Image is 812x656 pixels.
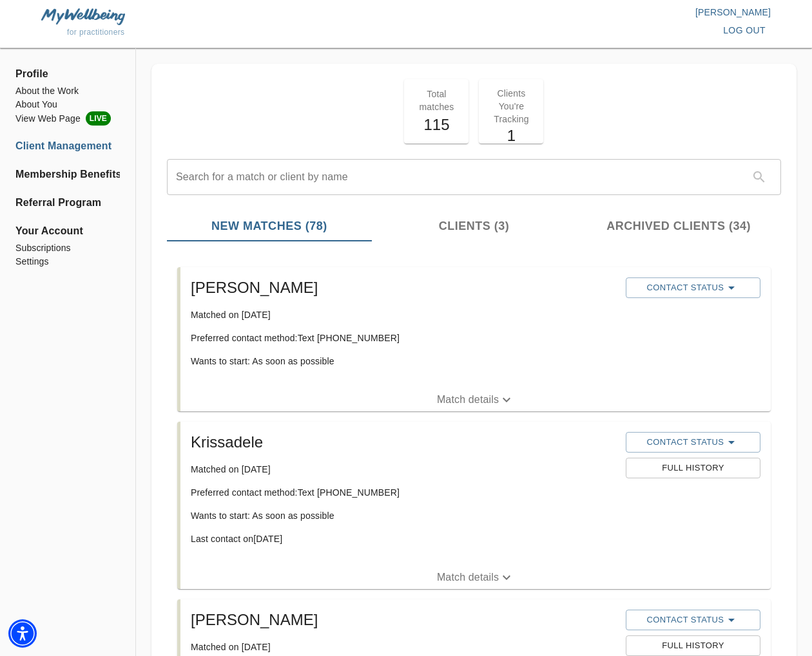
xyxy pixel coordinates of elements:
button: Contact Status [626,610,760,630]
button: Contact Status [626,432,760,453]
p: Preferred contact method: Text [PHONE_NUMBER] [191,332,615,344]
h5: 1 [487,126,536,146]
span: Contact Status [632,612,754,628]
li: View Web Page [15,111,120,126]
a: About You [15,98,120,111]
span: Contact Status [632,435,754,450]
button: Full History [626,635,760,656]
button: Full History [626,458,760,478]
span: Contact Status [632,280,754,295]
span: log out [723,23,766,39]
a: View Web PageLIVE [15,111,120,126]
button: log out [718,19,771,42]
p: Match details [437,392,499,408]
p: Preferred contact method: Text [PHONE_NUMBER] [191,486,615,499]
button: Contact Status [626,277,760,298]
a: Membership Benefits [15,167,120,182]
a: About the Work [15,84,120,98]
span: Archived Clients (34) [584,218,773,235]
p: Clients You're Tracking [487,87,536,126]
p: Matched on [DATE] [191,641,615,653]
div: Accessibility Menu [8,619,37,648]
span: New Matches (78) [175,218,364,235]
h5: [PERSON_NAME] [191,610,615,630]
h5: [PERSON_NAME] [191,277,615,298]
h5: 115 [412,115,461,135]
p: Match details [437,570,499,585]
button: Match details [180,388,771,411]
span: for practitioners [67,28,125,37]
a: Subscriptions [15,241,120,255]
p: Wants to start: As soon as possible [191,355,615,368]
span: LIVE [86,111,111,126]
span: Your Account [15,223,120,239]
a: Client Management [15,138,120,154]
p: Last contact on [DATE] [191,532,615,545]
span: Profile [15,66,120,82]
p: Wants to start: As soon as possible [191,509,615,522]
h5: Krissadele [191,432,615,453]
img: MyWellbeing [41,8,125,24]
p: Matched on [DATE] [191,308,615,321]
span: Full History [632,461,754,476]
p: Matched on [DATE] [191,463,615,476]
p: Total matches [412,88,461,113]
button: Match details [180,566,771,589]
span: Full History [632,639,754,653]
a: Settings [15,255,120,268]
a: Referral Program [15,195,120,211]
p: [PERSON_NAME] [406,6,771,19]
span: Clients (3) [380,218,569,235]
